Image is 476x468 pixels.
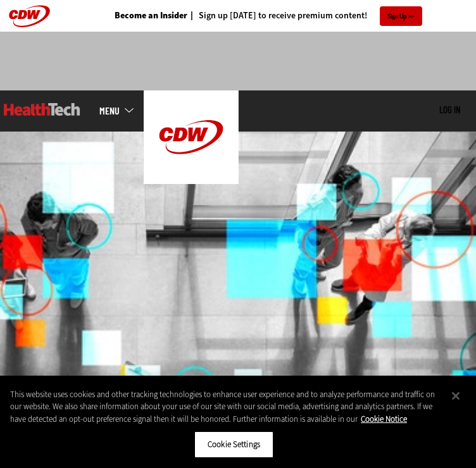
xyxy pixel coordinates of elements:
[10,388,442,426] div: This website uses cookies and other tracking technologies to enhance user experience and to analy...
[439,104,460,116] div: User menu
[115,11,187,20] a: Become an Insider
[144,90,239,184] img: Home
[439,104,460,115] a: Log in
[144,174,239,187] a: CDW
[442,382,470,410] button: Close
[380,6,422,26] a: Sign Up
[99,106,144,116] a: mobile-menu
[187,11,367,20] a: Sign up [DATE] to receive premium content!
[4,103,80,116] img: Home
[194,431,273,458] button: Cookie Settings
[361,414,407,424] a: More information about your privacy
